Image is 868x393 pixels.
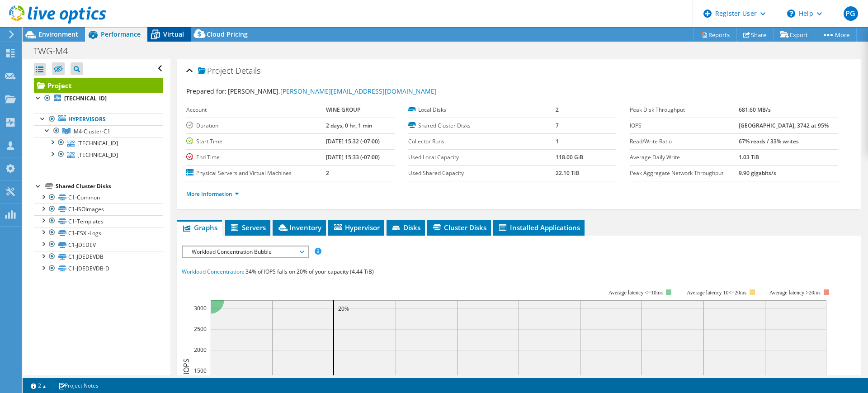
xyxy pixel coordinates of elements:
[230,223,266,232] span: Servers
[326,153,380,161] b: [DATE] 15:33 (-07:00)
[52,380,105,391] a: Project Notes
[186,153,326,162] label: End Time
[326,169,329,177] b: 2
[739,153,759,161] b: 1.03 TiB
[182,223,217,232] span: Graphs
[194,325,207,333] text: 2500
[408,169,556,178] label: Used Shared Capacity
[186,137,326,146] label: Start Time
[333,223,380,232] span: Hypervisor
[194,367,207,374] text: 1500
[556,137,559,145] b: 1
[408,153,556,162] label: Used Local Capacity
[34,125,163,137] a: M4-Cluster-C1
[739,137,799,145] b: 67% reads / 33% writes
[280,87,437,95] a: [PERSON_NAME][EMAIL_ADDRESS][DOMAIN_NAME]
[773,28,815,42] a: Export
[186,87,226,95] label: Prepared for:
[194,304,207,312] text: 3000
[182,268,244,275] span: Workload Concentration:
[163,30,184,38] span: Virtual
[391,223,420,232] span: Disks
[408,137,556,146] label: Collector Runs
[630,121,738,130] label: IOPS
[556,169,579,177] b: 22.10 TiB
[198,66,233,76] span: Project
[787,9,795,18] svg: \n
[408,121,556,130] label: Shared Cluster Disks
[34,239,163,251] a: C1-JDEDEV
[693,28,737,42] a: Reports
[630,153,738,162] label: Average Daily Write
[34,263,163,275] a: C1-JDEDEVDB-D
[187,246,303,257] span: Workload Concentration Bubble
[64,95,107,102] b: [TECHNICAL_ID]
[769,289,821,296] text: Average latency >20ms
[207,30,248,38] span: Cloud Pricing
[34,149,163,161] a: [TECHNICAL_ID]
[236,65,260,76] span: Details
[34,227,163,239] a: C1-ESXi-Logs
[739,106,771,114] b: 681.60 MB/s
[277,223,321,232] span: Inventory
[186,105,326,114] label: Account
[186,190,239,198] a: More Information
[815,28,857,42] a: More
[34,137,163,149] a: [TECHNICAL_ID]
[34,204,163,215] a: C1-ISOImages
[186,169,326,178] label: Physical Servers and Virtual Machines
[101,30,141,38] span: Performance
[687,289,746,296] tspan: Average latency 10<=20ms
[432,223,486,232] span: Cluster Disks
[498,223,580,232] span: Installed Applications
[556,122,559,129] b: 7
[34,78,163,93] a: Project
[186,121,326,130] label: Duration
[194,346,207,354] text: 2000
[408,105,556,114] label: Local Disks
[630,105,738,114] label: Peak Disk Throughput
[245,268,374,275] span: 34% of IOPS falls on 20% of your capacity (4.44 TiB)
[630,169,738,178] label: Peak Aggregate Network Throughput
[326,137,380,145] b: [DATE] 15:32 (-07:00)
[739,122,829,129] b: [GEOGRAPHIC_DATA], 3742 at 95%
[29,46,82,56] h1: TWG-M4
[34,114,163,125] a: Hypervisors
[56,181,163,192] div: Shared Cluster Disks
[739,169,776,177] b: 9.90 gigabits/s
[326,122,373,129] b: 2 days, 0 hr, 1 min
[338,305,349,313] text: 20%
[34,93,163,104] a: [TECHNICAL_ID]
[736,28,774,42] a: Share
[34,192,163,204] a: C1-Common
[326,106,360,114] b: WINE GROUP
[34,215,163,227] a: C1-Templates
[556,153,583,161] b: 118.00 GiB
[609,289,663,296] tspan: Average latency <=10ms
[181,359,191,374] text: IOPS
[844,6,858,21] span: PG
[74,128,110,135] span: M4-Cluster-C1
[228,87,437,95] span: [PERSON_NAME],
[34,251,163,263] a: C1-JDEDEVDB
[556,106,559,114] b: 2
[24,380,52,391] a: 2
[630,137,738,146] label: Read/Write Ratio
[38,30,78,38] span: Environment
